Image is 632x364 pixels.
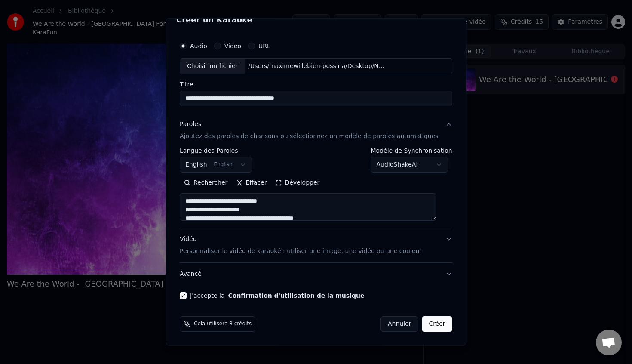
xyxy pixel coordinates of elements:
button: ParolesAjoutez des paroles de chansons ou sélectionnez un modèle de paroles automatiques [180,113,452,148]
button: Rechercher [180,176,232,190]
div: /Users/maximewillebien-pessina/Desktop/Nous c'est la france 2 - 10_10_2025 12.23.m4a [245,62,391,71]
button: J'accepte la [228,293,365,299]
span: Cela utilisera 8 crédits [194,321,252,327]
button: VidéoPersonnaliser le vidéo de karaoké : utiliser une image, une vidéo ou une couleur [180,228,452,262]
p: Ajoutez des paroles de chansons ou sélectionnez un modèle de paroles automatiques [180,132,439,141]
div: Paroles [180,120,201,129]
label: Langue des Paroles [180,148,252,154]
button: Créer [422,316,452,332]
button: Développer [271,176,324,190]
label: Vidéo [224,43,241,49]
label: URL [258,43,270,49]
p: Personnaliser le vidéo de karaoké : utiliser une image, une vidéo ou une couleur [180,247,422,256]
label: J'accepte la [190,293,364,299]
button: Effacer [232,176,271,190]
label: Audio [190,43,207,49]
h2: Créer un Karaoké [176,16,456,24]
button: Annuler [380,316,418,332]
div: ParolesAjoutez des paroles de chansons ou sélectionnez un modèle de paroles automatiques [180,148,452,228]
label: Modèle de Synchronisation [371,148,452,154]
label: Titre [180,81,452,87]
div: Choisir un fichier [180,59,245,74]
button: Avancé [180,263,452,285]
div: Vidéo [180,235,422,256]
